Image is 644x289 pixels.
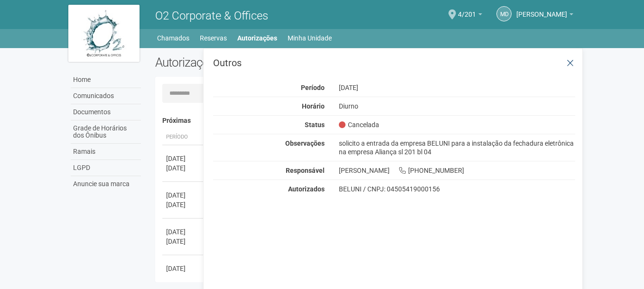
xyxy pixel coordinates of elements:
[71,176,141,192] a: Anuncie sua marca
[166,273,201,283] div: [DATE]
[71,120,141,144] a: Grade de Horários dos Ônibus
[68,5,140,62] img: logo.jpg
[71,72,141,88] a: Home
[166,227,201,237] div: [DATE]
[332,166,583,175] div: [PERSON_NAME] [PHONE_NUMBER]
[157,31,189,45] a: Chamados
[301,84,325,91] strong: Período
[200,31,227,45] a: Reservas
[332,139,583,156] div: solicito a entrada da empresa BELUNI para a instalação da fechadura eletrônica na empresa Aliança...
[155,55,358,70] h2: Autorizações
[166,264,201,273] div: [DATE]
[162,117,569,124] h4: Próximas
[339,185,576,193] div: BELUNI / CNPJ: 04505419000156
[496,6,512,21] a: Md
[302,102,325,110] strong: Horário
[458,12,482,20] a: 4/201
[516,1,567,18] span: Marcelo de Andrade Ferreira
[332,83,583,92] div: [DATE]
[166,190,201,200] div: [DATE]
[71,144,141,160] a: Ramais
[155,9,268,22] span: O2 Corporate & Offices
[339,120,379,129] span: Cancelada
[285,140,325,147] strong: Observações
[71,104,141,120] a: Documentos
[286,167,325,174] strong: Responsável
[305,121,325,129] strong: Status
[71,88,141,104] a: Comunicados
[213,58,575,68] h3: Outros
[71,160,141,176] a: LGPD
[166,237,201,246] div: [DATE]
[166,154,201,163] div: [DATE]
[516,12,573,20] a: [PERSON_NAME]
[288,31,332,45] a: Minha Unidade
[458,1,476,18] span: 4/201
[162,130,205,145] th: Período
[237,31,277,45] a: Autorizações
[166,200,201,209] div: [DATE]
[332,102,583,110] div: Diurno
[166,163,201,173] div: [DATE]
[288,185,325,193] strong: Autorizados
